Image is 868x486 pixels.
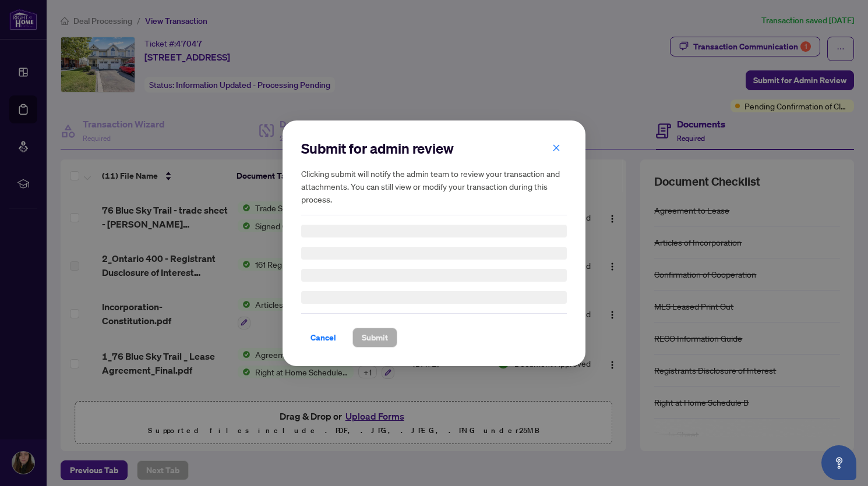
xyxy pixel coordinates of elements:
[552,143,560,151] span: close
[352,328,397,347] button: Submit
[301,139,567,158] h2: Submit for admin review
[301,328,345,347] button: Cancel
[821,445,856,480] button: Open asap
[301,167,567,205] h5: Clicking submit will notify the admin team to review your transaction and attachments. You can st...
[310,328,336,347] span: Cancel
